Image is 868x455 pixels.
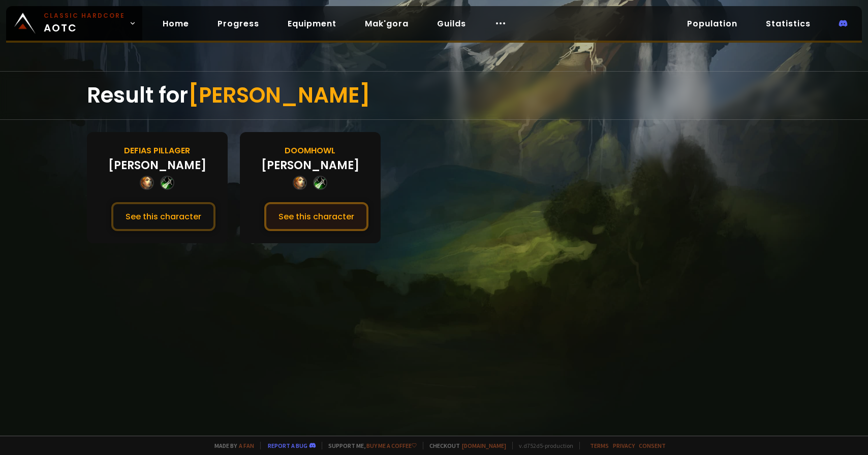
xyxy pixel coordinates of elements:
a: a fan [239,442,254,449]
a: Buy me a coffee [366,442,417,449]
span: Checkout [423,442,506,449]
span: [PERSON_NAME] [188,80,370,110]
a: Home [154,13,197,34]
a: Equipment [280,13,345,34]
span: v. d752d5 - production [512,442,573,449]
a: Population [679,13,746,34]
button: See this character [111,202,215,231]
span: Made by [208,442,254,449]
button: See this character [264,202,368,231]
div: Result for [87,72,781,119]
div: Doomhowl [285,144,335,157]
a: [DOMAIN_NAME] [462,442,506,449]
div: [PERSON_NAME] [108,157,206,174]
a: Guilds [429,13,474,34]
a: Mak'gora [357,13,417,34]
a: Consent [639,442,666,449]
a: Report a bug [268,442,307,449]
a: Classic HardcoreAOTC [6,6,142,41]
a: Statistics [758,13,819,34]
small: Classic Hardcore [44,11,125,20]
div: Defias Pillager [124,144,190,157]
a: Privacy [613,442,635,449]
a: Terms [590,442,609,449]
span: AOTC [44,11,125,36]
a: Progress [209,13,267,34]
div: [PERSON_NAME] [261,157,359,174]
span: Support me, [322,442,417,449]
